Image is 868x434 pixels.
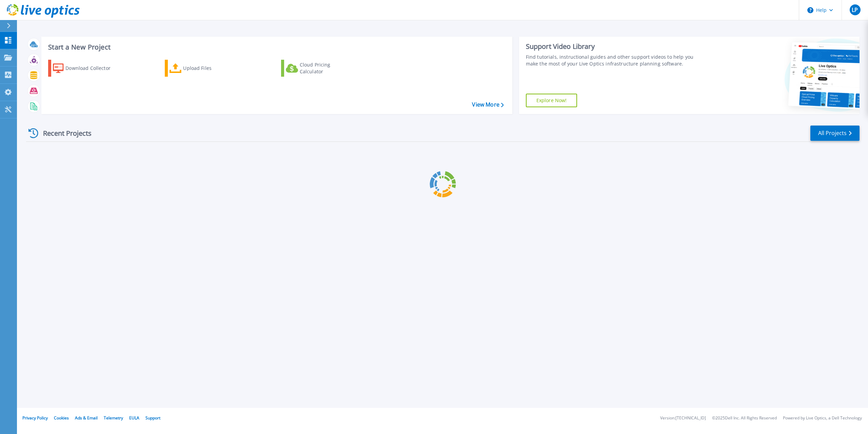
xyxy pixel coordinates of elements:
a: Upload Files [165,60,240,77]
a: Download Collector [48,60,124,77]
span: LP [852,7,858,13]
h3: Start a New Project [48,43,504,51]
div: Cloud Pricing Calculator [300,61,354,75]
a: Support [145,415,160,421]
a: Ads & Email [75,415,98,421]
a: Cookies [54,415,69,421]
a: EULA [129,415,139,421]
div: Find tutorials, instructional guides and other support videos to help you make the most of your L... [526,54,702,67]
div: Support Video Library [526,42,702,51]
a: All Projects [810,126,860,141]
a: Privacy Policy [22,415,48,421]
div: Recent Projects [26,125,101,141]
div: Download Collector [65,61,120,75]
li: Version: [TECHNICAL_ID] [660,416,706,420]
a: View More [472,101,504,108]
a: Telemetry [104,415,123,421]
a: Cloud Pricing Calculator [281,60,357,77]
li: © 2025 Dell Inc. All Rights Reserved [712,416,777,420]
li: Powered by Live Optics, a Dell Technology [783,416,862,420]
div: Upload Files [183,61,237,75]
a: Explore Now! [526,94,577,107]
